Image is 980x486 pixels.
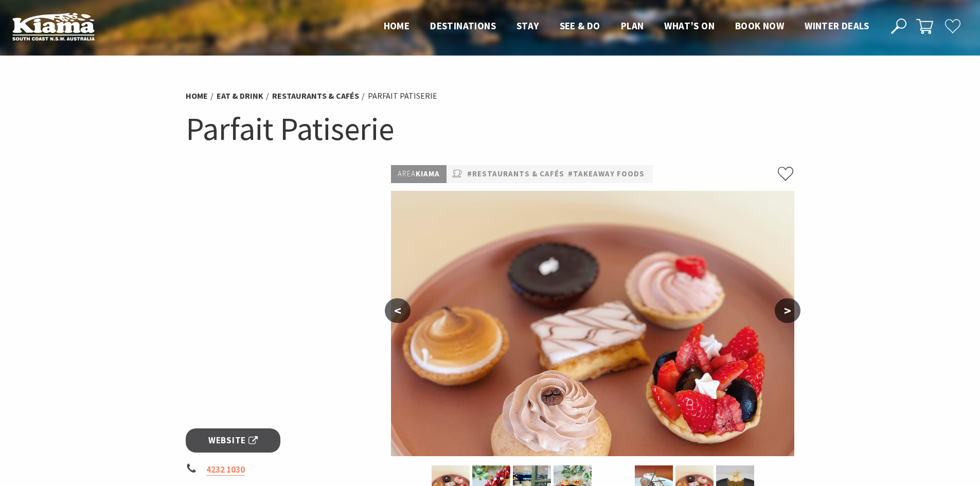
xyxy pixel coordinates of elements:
span: Home [384,20,410,32]
a: Restaurants & Cafés [272,91,359,101]
img: Kiama Logo [12,12,95,41]
a: 4232 1030 [206,464,245,476]
span: Book now [735,20,784,32]
span: Destinations [430,20,496,32]
span: Stay [516,20,539,32]
span: Plan [621,20,644,32]
span: Website [208,434,258,447]
p: Kiama [391,165,447,183]
span: See & Do [560,20,600,32]
button: < [385,298,411,323]
span: What’s On [664,20,715,32]
span: Winter Deals [805,20,869,32]
a: #Takeaway Foods [568,168,645,181]
h1: Parfait Patiserie [186,108,795,150]
a: #Restaurants & Cafés [467,168,564,181]
a: Home [186,91,208,101]
nav: Main Menu [373,18,879,35]
span: Area [398,169,416,178]
button: > [775,298,800,323]
a: Eat & Drink [217,91,263,101]
a: Website [186,428,281,453]
li: Parfait Patiserie [368,89,437,103]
